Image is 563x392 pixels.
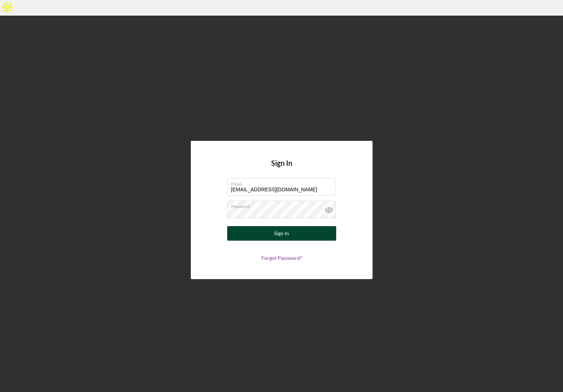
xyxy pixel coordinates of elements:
button: Sign In [227,226,336,241]
div: Sign In [274,226,289,241]
a: Forgot Password? [261,255,302,261]
h4: Sign In [271,159,292,178]
label: Password [231,201,336,209]
label: Email [231,179,336,187]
